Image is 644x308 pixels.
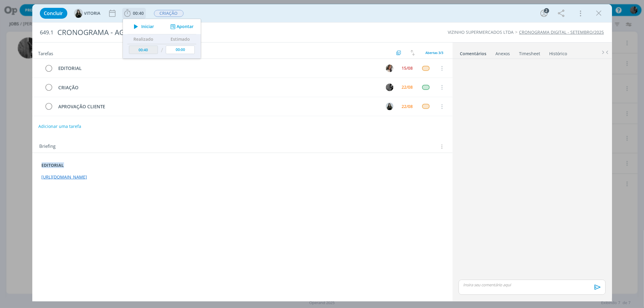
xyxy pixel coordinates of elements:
[539,8,549,18] button: 2
[549,48,568,57] a: Histórico
[127,34,159,44] th: Realizado
[38,49,53,56] span: Tarefas
[130,22,154,31] button: Iniciar
[448,29,514,35] a: VIZINHO SUPERMERCADOS LTDA
[386,103,393,110] img: V
[402,85,413,89] div: 22/08
[141,24,154,29] span: Iniciar
[168,24,194,30] button: Apontar
[40,143,56,151] span: Briefing
[40,29,54,36] span: 649.1
[496,51,510,57] div: Anexos
[154,10,184,17] button: CRIAÇÃO
[74,9,101,18] button: VVITORIA
[519,48,541,57] a: Timesheet
[385,102,394,111] button: V
[123,19,201,59] ul: 00:40
[84,11,101,15] span: VITORIA
[32,4,612,301] div: dialog
[74,9,83,18] img: V
[519,29,604,35] a: CRONOGRAMA DIGITAL - SETEMBRO/2025
[544,8,549,13] div: 2
[402,66,413,70] div: 15/08
[56,103,380,110] div: APROVAÇÃO CLIENTE
[386,65,393,72] img: C
[159,44,164,56] td: /
[44,11,63,16] span: Concluir
[56,84,380,91] div: CRIAÇÃO
[40,8,67,19] button: Concluir
[411,50,415,56] img: arrow-down-up.svg
[123,8,146,18] button: 00:40
[164,34,196,44] th: Estimado
[385,64,394,73] button: C
[426,50,444,55] span: Abertas 3/3
[56,65,380,72] div: EDITORIAL
[460,48,487,57] a: Comentários
[402,104,413,109] div: 22/08
[386,84,393,91] img: P
[55,25,367,40] div: CRONOGRAMA - AGOSTO
[42,174,87,180] a: [URL][DOMAIN_NAME]
[133,10,144,16] span: 00:40
[385,83,394,92] button: P
[38,121,82,132] button: Adicionar uma tarefa
[154,10,184,17] span: CRIAÇÃO
[42,162,64,168] strong: EDITORIAL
